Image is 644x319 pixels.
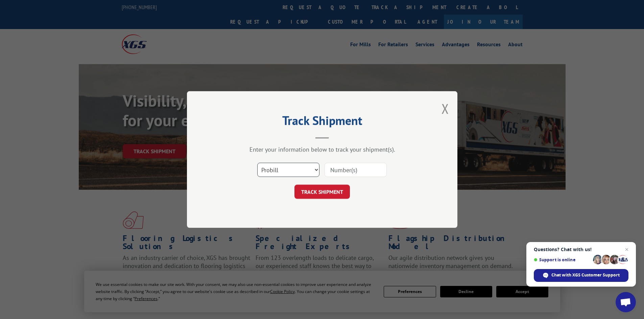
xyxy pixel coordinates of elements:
[623,245,631,254] span: Close chat
[221,145,424,153] div: Enter your information below to track your shipment(s).
[534,257,591,262] span: Support is online
[616,292,636,312] div: Open chat
[551,272,620,278] span: Chat with XGS Customer Support
[294,185,350,199] button: TRACK SHIPMENT
[534,247,628,252] span: Questions? Chat with us!
[221,116,424,129] h2: Track Shipment
[534,269,628,282] div: Chat with XGS Customer Support
[325,163,387,177] input: Number(s)
[442,100,449,117] button: Close modal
